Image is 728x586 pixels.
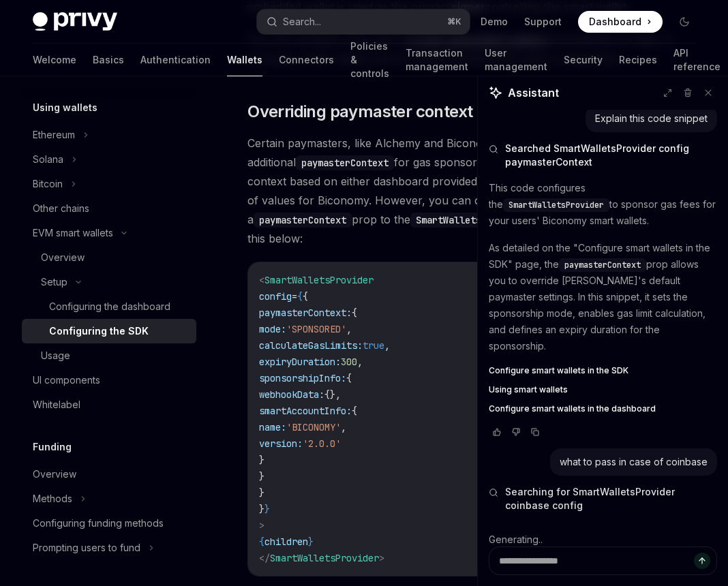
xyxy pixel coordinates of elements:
code: paymasterContext [254,213,352,228]
a: Support [524,15,562,29]
span: mode: [259,323,286,335]
span: { [303,290,308,303]
a: Demo [481,15,508,29]
button: Toggle dark mode [673,11,695,33]
span: Overriding paymaster context [247,101,472,123]
div: what to pass in case of coinbase [560,455,708,469]
span: = [292,290,297,303]
a: Configuring the SDK [22,319,196,343]
span: calculateGasLimits: [259,339,363,352]
span: Using smart wallets [489,384,568,395]
a: UI components [22,368,196,392]
span: { [352,307,357,319]
span: < [259,274,264,286]
span: , [341,421,346,433]
a: User management [485,44,547,76]
code: SmartWalletsProvider [410,213,530,228]
span: } [259,470,264,482]
div: Overview [41,249,85,266]
div: Ethereum [33,127,75,143]
button: Searching for SmartWalletsProvider coinbase config [489,485,717,512]
div: Prompting users to fund [33,540,140,556]
span: Searching for SmartWalletsProvider coinbase config [505,485,717,512]
span: '2.0.0' [303,437,341,450]
span: Certain paymasters, like Alchemy and Biconomy, use an additional for gas sponsorship. Privy const... [247,134,703,248]
span: Configure smart wallets in the SDK [489,365,628,376]
a: Using smart wallets [489,384,717,395]
button: Searched SmartWalletsProvider config paymasterContext [489,142,717,169]
a: Wallets [227,44,262,76]
span: > [259,519,264,531]
span: , [357,356,363,368]
span: 'SPONSORED' [286,323,346,335]
div: Search... [283,14,321,30]
span: , [346,323,352,335]
a: Connectors [279,44,334,76]
p: As detailed on the "Configure smart wallets in the SDK" page, the prop allows you to override [PE... [489,240,717,354]
img: dark logo [33,12,117,31]
span: paymasterContext [564,260,641,271]
a: API reference [673,44,721,76]
span: } [259,503,264,515]
span: SmartWalletsProvider [264,274,374,286]
span: expiryDuration: [259,356,341,368]
span: paymasterContext: [259,307,352,319]
a: Whitelabel [22,392,196,417]
a: Overview [22,462,196,487]
span: , [384,339,390,352]
span: ⌘ K [447,16,461,27]
a: Policies & controls [350,44,389,76]
div: Usage [41,348,70,364]
a: Welcome [33,44,76,76]
span: name: [259,421,286,433]
a: Security [564,44,603,76]
a: Overview [22,245,196,270]
span: Dashboard [589,15,641,29]
div: Overview [33,466,76,482]
span: sponsorshipInfo: [259,372,346,384]
a: Basics [93,44,124,76]
span: { [297,290,303,303]
span: smartAccountInfo: [259,405,352,417]
h5: Using wallets [33,99,97,116]
a: Configure smart wallets in the dashboard [489,403,717,414]
span: 'BICONOMY' [286,421,341,433]
a: Configuring funding methods [22,511,196,536]
div: Methods [33,491,72,507]
div: UI components [33,372,100,388]
a: Other chains [22,196,196,221]
span: SmartWalletsProvider [509,200,604,211]
a: Usage [22,343,196,368]
span: } [259,454,264,466]
div: Bitcoin [33,176,63,192]
span: config [259,290,292,303]
a: Authentication [140,44,211,76]
span: } [264,503,270,515]
h5: Funding [33,439,72,455]
span: true [363,339,384,352]
div: Configuring the SDK [49,323,149,339]
div: Configuring the dashboard [49,298,170,315]
span: version: [259,437,303,450]
span: {}, [324,388,341,401]
div: Explain this code snippet [595,112,708,125]
span: 300 [341,356,357,368]
button: Search...⌘K [257,10,470,34]
p: This code configures the to sponsor gas fees for your users' Biconomy smart wallets. [489,180,717,229]
span: } [259,487,264,499]
a: Configuring the dashboard [22,294,196,319]
div: Generating.. [489,522,717,557]
span: Configure smart wallets in the dashboard [489,403,656,414]
span: Assistant [508,84,559,101]
span: webhookData: [259,388,324,401]
span: Searched SmartWalletsProvider config paymasterContext [505,142,717,169]
a: Transaction management [406,44,468,76]
span: { [352,405,357,417]
a: Configure smart wallets in the SDK [489,365,717,376]
div: Whitelabel [33,397,80,413]
div: Configuring funding methods [33,515,164,531]
a: Recipes [619,44,657,76]
code: paymasterContext [296,155,394,170]
div: Solana [33,151,63,168]
div: Other chains [33,200,89,217]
